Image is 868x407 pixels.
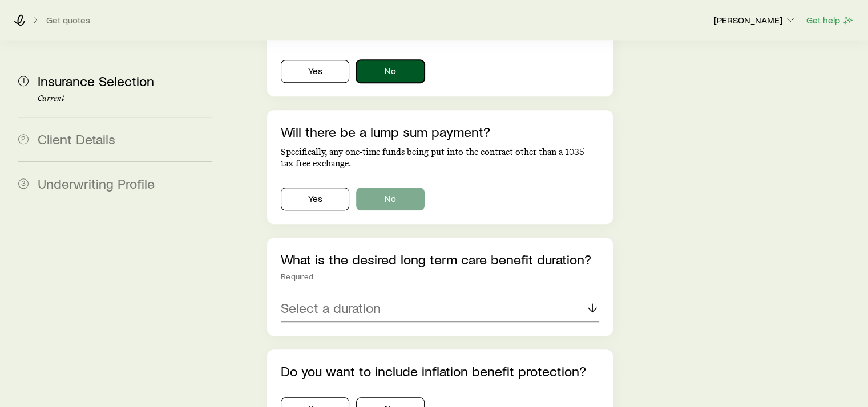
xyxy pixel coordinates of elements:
span: 2 [18,134,29,144]
div: Required [281,272,599,281]
span: 3 [18,178,29,189]
button: Get quotes [46,15,91,26]
button: No [356,188,425,210]
span: Underwriting Profile [38,175,155,192]
p: Will there be a lump sum payment? [281,124,599,140]
p: Current [38,94,212,103]
button: Get help [806,14,854,27]
span: Client Details [38,131,115,147]
button: No [356,60,425,83]
p: [PERSON_NAME] [714,14,796,26]
button: Yes [281,60,349,83]
button: Yes [281,188,349,210]
p: Do you want to include inflation benefit protection? [281,363,599,379]
button: [PERSON_NAME] [713,14,797,27]
p: Select a duration [281,300,381,316]
p: What is the desired long term care benefit duration? [281,251,599,267]
span: 1 [18,76,29,86]
p: Specifically, any one-time funds being put into the contract other than a 1035 tax-free exchange. [281,146,599,169]
span: Insurance Selection [38,72,154,89]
